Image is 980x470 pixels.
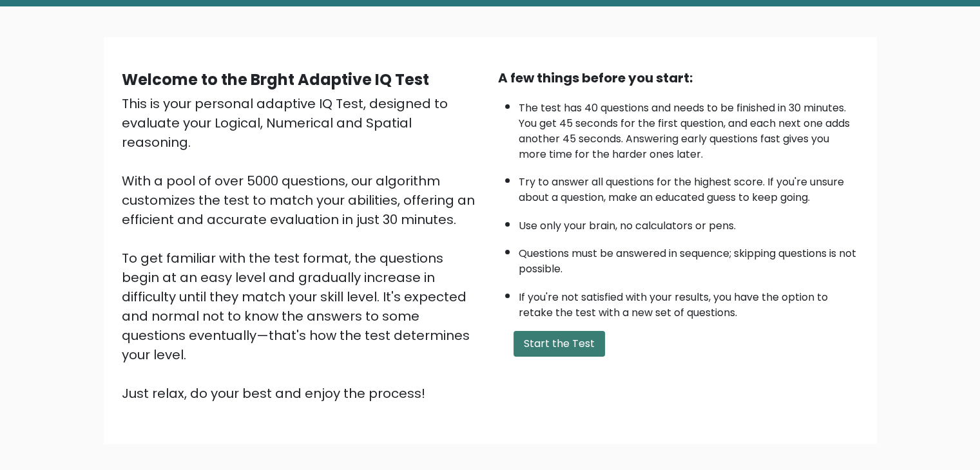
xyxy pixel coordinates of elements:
[519,168,859,205] li: Try to answer all questions for the highest score. If you're unsure about a question, make an edu...
[519,94,859,162] li: The test has 40 questions and needs to be finished in 30 minutes. You get 45 seconds for the firs...
[519,240,859,277] li: Questions must be answered in sequence; skipping questions is not possible.
[519,212,859,234] li: Use only your brain, no calculators or pens.
[519,283,859,321] li: If you're not satisfied with your results, you have the option to retake the test with a new set ...
[122,94,483,403] div: This is your personal adaptive IQ Test, designed to evaluate your Logical, Numerical and Spatial ...
[514,331,605,357] button: Start the Test
[122,69,429,90] b: Welcome to the Brght Adaptive IQ Test
[498,68,859,88] div: A few things before you start:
